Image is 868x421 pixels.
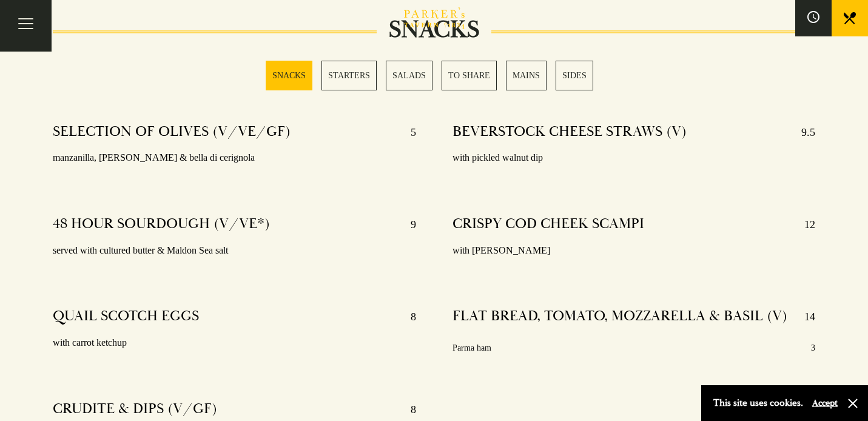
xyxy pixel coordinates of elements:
h4: SELECTION OF OLIVES (V/VE/GF) [53,123,291,142]
p: with pickled walnut dip [453,149,815,167]
a: 1 / 6 [266,61,312,90]
h4: CRUDITE & DIPS (V/GF) [53,400,217,419]
a: 5 / 6 [506,61,547,90]
p: served with cultured butter & Maldon Sea salt [53,242,415,260]
p: 8 [399,307,416,326]
p: 3 [811,340,815,355]
p: Parma ham [453,340,491,355]
p: with carrot ketchup [53,334,415,352]
h4: CRISPY COD CHEEK SCAMPI [453,215,644,234]
p: This site uses cookies. [713,394,803,412]
p: 14 [792,307,815,326]
h4: QUAIL SCOTCH EGGS [53,307,199,326]
p: 5 [399,123,416,142]
p: with [PERSON_NAME] [453,242,815,260]
a: 3 / 6 [386,61,432,90]
h4: BEVERSTOCK CHEESE STRAWS (V) [453,123,687,142]
button: Accept [812,397,838,409]
p: manzanilla, [PERSON_NAME] & bella di cerignola [53,149,415,167]
a: 6 / 6 [556,61,593,90]
p: 8 [399,400,416,419]
p: 9.5 [789,123,815,142]
button: Close and accept [847,397,859,409]
a: 2 / 6 [321,61,377,90]
h4: FLAT BREAD, TOMATO, MOZZARELLA & BASIL (V) [453,307,787,326]
h4: 48 HOUR SOURDOUGH (V/VE*) [53,215,270,234]
h2: SNACKS [377,15,491,44]
p: 12 [792,215,815,234]
a: 4 / 6 [442,61,497,90]
p: 9 [399,215,416,234]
